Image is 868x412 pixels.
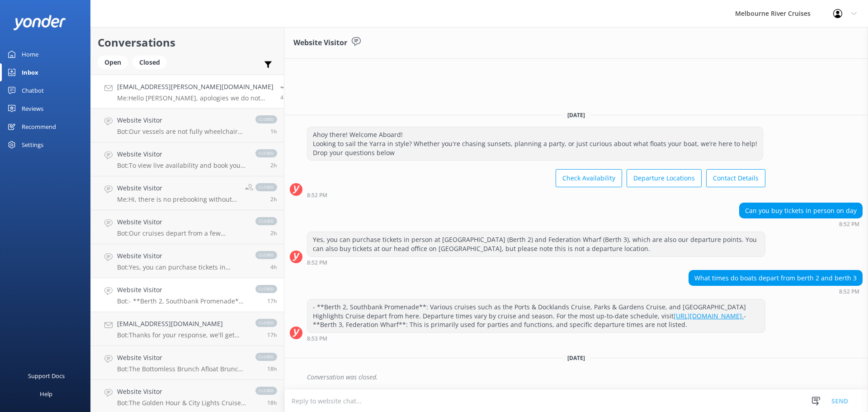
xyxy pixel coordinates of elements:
span: 12:00pm 20-Aug-2025 (UTC +10:00) Australia/Sydney [270,128,277,135]
span: 11:37am 20-Aug-2025 (UTC +10:00) Australia/Sydney [270,195,277,203]
div: Closed [132,56,167,69]
div: Reviews [22,99,43,118]
div: 08:52pm 19-Aug-2025 (UTC +10:00) Australia/Sydney [307,259,765,265]
span: 11:28am 20-Aug-2025 (UTC +10:00) Australia/Sydney [270,229,277,237]
a: Website VisitorBot:Our vessels are not fully wheelchair accessible, but we can accommodate foldab... [91,109,284,142]
h4: Website Visitor [117,149,246,159]
p: Bot: The Golden Hour & City Lights Cruise is a 1.5-hour evening journey along the Yarra River, sh... [117,399,246,407]
a: Website VisitorBot:The Bottomless Brunch Afloat Brunch Cruise menu features fresh local produce a... [91,346,284,380]
button: Departure Locations [627,169,702,187]
div: Settings [22,136,43,154]
p: Me: Hi, there is no prebooking without payment. Only booking with payment is available [117,195,238,204]
span: [DATE] [562,111,590,119]
div: 08:52pm 19-Aug-2025 (UTC +10:00) Australia/Sydney [739,221,863,227]
h4: [EMAIL_ADDRESS][DOMAIN_NAME] [117,319,246,329]
p: Bot: Our vessels are not fully wheelchair accessible, but we can accommodate foldable wheelchairs... [117,128,246,136]
p: Bot: To view live availability and book your Melbourne River Cruise experience, please visit [URL... [117,161,246,170]
a: Open [98,57,132,67]
strong: 8:53 PM [307,336,327,341]
span: 07:56pm 19-Aug-2025 (UTC +10:00) Australia/Sydney [267,365,277,373]
div: Support Docs [28,367,65,385]
div: Chatbot [22,81,44,99]
div: 08:53pm 19-Aug-2025 (UTC +10:00) Australia/Sydney [307,335,765,341]
span: 08:49pm 19-Aug-2025 (UTC +10:00) Australia/Sydney [267,331,277,339]
strong: 8:52 PM [839,289,859,294]
p: Bot: The Bottomless Brunch Afloat Brunch Cruise menu features fresh local produce and seafood wit... [117,365,246,373]
strong: 8:52 PM [307,193,327,198]
div: Open [98,56,128,69]
div: What times do boats depart from berth 2 and berth 3 [689,270,862,286]
span: 01:55pm 20-Aug-2025 (UTC +10:00) Australia/Sydney [280,94,288,101]
h4: Website Visitor [117,251,246,261]
span: 07:35pm 19-Aug-2025 (UTC +10:00) Australia/Sydney [267,399,277,407]
span: closed [255,183,277,191]
h4: Website Visitor [117,285,246,295]
p: Bot: Our cruises depart from a few different locations along [GEOGRAPHIC_DATA] and Federation [GE... [117,229,246,237]
div: 2025-08-20T01:37:52.997 [290,369,863,385]
span: closed [255,353,277,361]
a: [EMAIL_ADDRESS][PERSON_NAME][DOMAIN_NAME]Me:Hello [PERSON_NAME], apologies we do not have the din... [91,75,284,109]
a: Website VisitorBot:Yes, you can purchase tickets in person at [GEOGRAPHIC_DATA] (Berth 2) and Fed... [91,244,284,278]
h2: Conversations [98,34,277,51]
div: Help [40,385,52,403]
h4: Website Visitor [117,217,246,227]
div: 08:52pm 19-Aug-2025 (UTC +10:00) Australia/Sydney [307,192,765,198]
div: Can you buy tickets in person on day [740,203,862,218]
strong: 8:52 PM [839,222,859,227]
span: [DATE] [562,354,590,362]
span: closed [255,251,277,259]
h4: Website Visitor [117,387,246,397]
button: Check Availability [556,169,622,187]
p: Bot: - **Berth 2, Southbank Promenade**: Various cruises such as the Ports & Docklands Cruise, Pa... [117,297,246,305]
h4: [EMAIL_ADDRESS][PERSON_NAME][DOMAIN_NAME] [117,82,274,92]
h4: Website Visitor [117,183,238,193]
div: 08:52pm 19-Aug-2025 (UTC +10:00) Australia/Sydney [689,288,863,294]
a: [EMAIL_ADDRESS][DOMAIN_NAME]Bot:Thanks for your response, we'll get back to you as soon as we can... [91,312,284,346]
span: closed [255,387,277,395]
div: Home [22,45,38,63]
a: Website VisitorBot:- **Berth 2, Southbank Promenade**: Various cruises such as the Ports & Dockla... [91,278,284,312]
p: Me: Hello [PERSON_NAME], apologies we do not have the dinner cruise operating tonight. We still h... [117,94,274,102]
p: Bot: Thanks for your response, we'll get back to you as soon as we can during opening hours. [117,331,246,339]
img: yonder-white-logo.png [14,15,66,30]
a: Website VisitorMe:Hi, there is no prebooking without payment. Only booking with payment is availa... [91,176,284,210]
span: 11:59am 20-Aug-2025 (UTC +10:00) Australia/Sydney [270,161,277,169]
a: Website VisitorBot:Our cruises depart from a few different locations along [GEOGRAPHIC_DATA] and ... [91,210,284,244]
span: closed [255,319,277,327]
span: closed [255,285,277,293]
a: [URL][DOMAIN_NAME]. [674,312,744,320]
h4: Website Visitor [117,115,246,125]
button: Contact Details [706,169,765,187]
a: Closed [132,57,171,67]
span: 08:52pm 19-Aug-2025 (UTC +10:00) Australia/Sydney [267,297,277,305]
div: Inbox [22,63,38,81]
span: closed [255,149,277,157]
div: Ahoy there! Welcome Aboard! Looking to sail the Yarra in style? Whether you're chasing sunsets, p... [307,127,763,160]
div: Yes, you can purchase tickets in person at [GEOGRAPHIC_DATA] (Berth 2) and Federation Wharf (Bert... [307,232,765,256]
span: 09:25am 20-Aug-2025 (UTC +10:00) Australia/Sydney [270,263,277,271]
span: closed [255,217,277,225]
div: - **Berth 2, Southbank Promenade**: Various cruises such as the Ports & Docklands Cruise, Parks &... [307,299,765,332]
strong: 8:52 PM [307,260,327,265]
h3: Website Visitor [293,37,347,49]
a: Website VisitorBot:To view live availability and book your Melbourne River Cruise experience, ple... [91,142,284,176]
div: Conversation was closed. [307,369,863,385]
span: closed [255,115,277,123]
div: Recommend [22,118,56,136]
h4: Website Visitor [117,353,246,363]
p: Bot: Yes, you can purchase tickets in person at [GEOGRAPHIC_DATA] (Berth 2) and Federation Wharf ... [117,263,246,271]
